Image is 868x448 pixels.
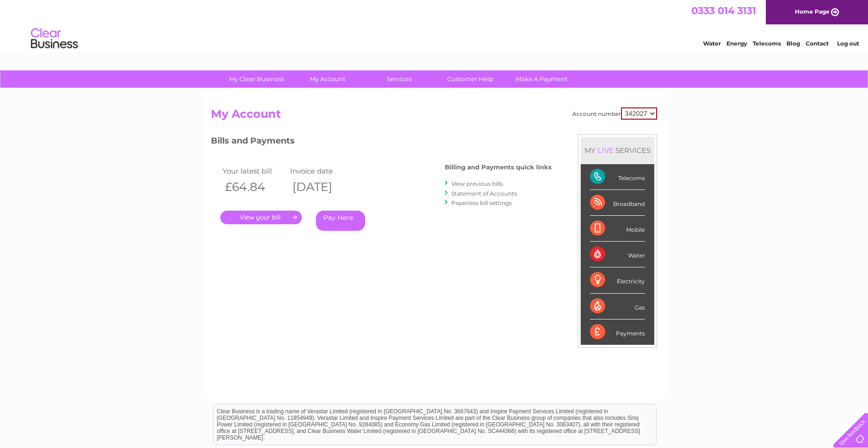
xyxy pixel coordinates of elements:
[590,294,645,319] div: Gas
[726,40,747,47] a: Energy
[590,216,645,242] div: Mobile
[213,5,656,46] div: Clear Business is a trading name of Verastar Limited (registered in [GEOGRAPHIC_DATA] No. 3667643...
[289,70,367,88] a: My Account
[806,40,829,47] a: Contact
[220,177,288,197] th: £64.84
[451,199,512,206] a: Paperless bill settings
[211,134,552,151] h3: Bills and Payments
[590,242,645,267] div: Water
[360,70,438,88] a: Services
[596,146,615,155] div: LIVE
[581,137,654,164] div: MY SERVICES
[590,319,645,345] div: Payments
[590,267,645,293] div: Electricity
[837,40,859,47] a: Log out
[590,190,645,216] div: Broadband
[218,70,295,88] a: My Clear Business
[432,70,509,88] a: Customer Help
[590,164,645,190] div: Telecoms
[572,107,657,120] div: Account number
[211,107,657,125] h2: My Account
[691,5,756,16] a: 0333 014 3131
[451,180,503,187] a: View previous bills
[445,164,552,171] h4: Billing and Payments quick links
[451,190,517,197] a: Statement of Accounts
[220,165,288,177] td: Your latest bill
[288,165,355,177] td: Invoice date
[703,40,721,47] a: Water
[753,40,781,47] a: Telecoms
[288,177,355,197] th: [DATE]
[316,211,365,231] a: Pay Here
[220,211,302,224] a: .
[30,24,78,53] img: logo.png
[503,70,580,88] a: Make A Payment
[786,40,800,47] a: Blog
